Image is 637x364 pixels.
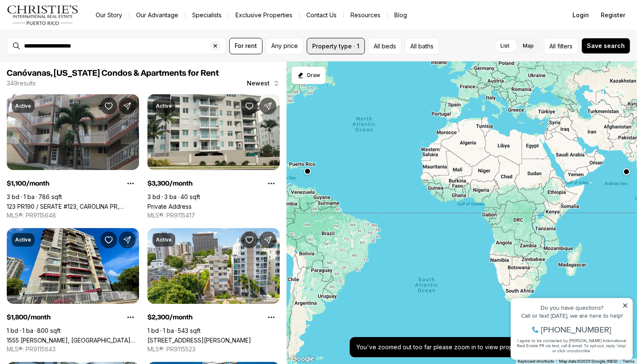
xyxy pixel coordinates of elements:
[7,203,139,210] a: 123 PR190 / SERATE #123, CAROLINA PR, 00982
[300,9,343,21] button: Contact Us
[242,75,285,92] button: Newest
[122,309,139,326] button: Property options
[260,98,276,114] button: Share Property
[260,231,276,248] button: Share Property
[100,98,117,114] button: Save Property: 123 PR190 / SERATE #123
[292,66,326,84] button: Start drawing
[581,38,630,54] button: Save search
[7,5,79,25] img: logo
[35,40,105,48] span: [PHONE_NUMBER]
[263,175,280,192] button: Property options
[122,175,139,192] button: Property options
[557,42,573,50] span: filters
[596,7,630,24] button: Register
[9,27,122,33] div: Call or text [DATE], we are here to help!
[229,38,262,54] button: For rent
[7,80,36,87] p: 349 results
[241,231,258,248] button: Save Property: 1422 WILSONN AVENUE AVE #501
[247,80,270,87] span: Newest
[587,43,625,49] span: Save search
[147,337,251,344] a: 1422 WILSONN AVENUE AVE #501, SAN JUAN PR, 00907
[9,19,122,25] div: Do you have questions?
[185,9,228,21] a: Specialists
[119,231,136,248] button: Share Property
[405,38,439,54] button: All baths
[601,12,625,19] span: Register
[229,9,299,21] a: Exclusive Properties
[241,98,258,114] button: Save Property:
[100,231,117,248] button: Save Property: 1555 MARTIN TRAVIESO
[15,236,31,243] p: Active
[567,7,594,24] button: Login
[156,236,172,243] p: Active
[7,337,139,344] a: 1555 MARTIN TRAVIESO, SAN JUAN PR, 00909
[11,52,120,68] span: I agree to be contacted by [PERSON_NAME] International Real Estate PR via text, call & email. To ...
[156,103,172,109] p: Active
[89,9,129,21] a: Our Story
[573,12,589,19] span: Login
[494,38,516,53] label: List
[271,43,298,49] span: Any price
[210,38,225,54] button: Clear search input
[235,43,257,49] span: For rent
[388,9,414,21] a: Blog
[516,38,541,53] label: Map
[266,38,303,54] button: Any price
[119,98,136,114] button: Share Property
[7,69,219,77] span: Canóvanas, [US_STATE] Condos & Apartments for Rent
[344,9,387,21] a: Resources
[356,344,530,351] p: You've zoomed out too far please zoom in to view properties.
[15,103,31,109] p: Active
[129,9,185,21] a: Our Advantage
[549,42,556,50] span: All
[544,38,578,54] button: Allfilters
[368,38,401,54] button: All beds
[307,38,365,54] button: Property type · 1
[147,203,192,210] a: Private Address
[263,309,280,326] button: Property options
